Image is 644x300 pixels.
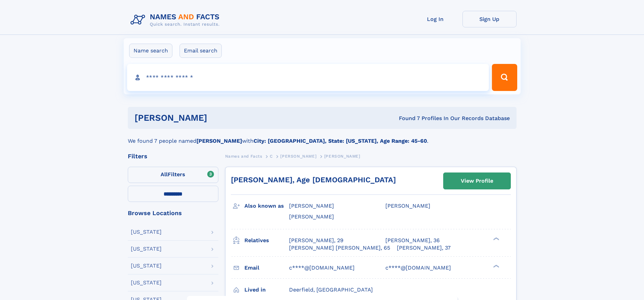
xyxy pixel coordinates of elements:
[289,203,334,209] span: [PERSON_NAME]
[492,64,517,91] button: Search Button
[385,237,440,244] a: [PERSON_NAME], 36
[128,129,517,145] div: We found 7 people named with .
[161,171,168,178] span: All
[254,138,427,144] b: City: [GEOGRAPHIC_DATA], State: [US_STATE], Age Range: 45-60
[492,236,500,241] div: ❯
[280,154,316,159] span: [PERSON_NAME]
[128,153,218,159] div: Filters
[324,154,360,159] span: [PERSON_NAME]
[128,167,218,183] label: Filters
[270,154,273,159] span: C
[397,244,451,252] a: [PERSON_NAME], 37
[280,152,316,160] a: [PERSON_NAME]
[128,210,218,216] div: Browse Locations
[244,200,289,212] h3: Also known as
[129,44,172,58] label: Name search
[135,114,303,122] h1: [PERSON_NAME]
[461,173,493,189] div: View Profile
[131,263,162,269] div: [US_STATE]
[303,115,510,122] div: Found 7 Profiles In Our Records Database
[408,11,462,27] a: Log In
[270,152,273,160] a: C
[131,229,162,235] div: [US_STATE]
[289,213,334,220] span: [PERSON_NAME]
[244,284,289,296] h3: Lived in
[225,152,262,160] a: Names and Facts
[444,173,510,189] a: View Profile
[131,280,162,285] div: [US_STATE]
[131,246,162,252] div: [US_STATE]
[462,11,517,27] a: Sign Up
[127,64,489,91] input: search input
[231,176,396,184] a: [PERSON_NAME], Age [DEMOGRAPHIC_DATA]
[196,138,242,144] b: [PERSON_NAME]
[128,11,225,29] img: Logo Names and Facts
[385,203,430,209] span: [PERSON_NAME]
[289,237,343,244] a: [PERSON_NAME], 29
[492,264,500,268] div: ❯
[180,44,222,58] label: Email search
[289,244,390,252] a: [PERSON_NAME] [PERSON_NAME], 65
[244,262,289,274] h3: Email
[289,286,373,293] span: Deerfield, [GEOGRAPHIC_DATA]
[244,235,289,246] h3: Relatives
